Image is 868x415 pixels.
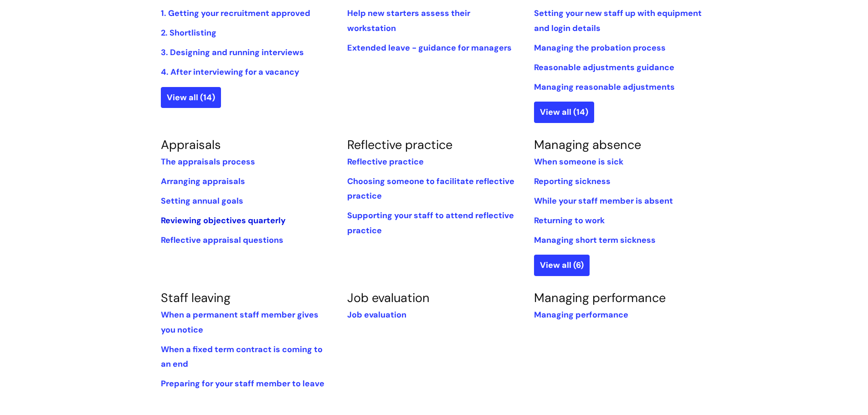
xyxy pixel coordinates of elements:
a: Managing the probation process [534,42,666,53]
a: Setting annual goals [161,195,243,206]
a: Job evaluation [347,309,406,320]
a: Managing performance [534,290,666,306]
a: Returning to work [534,215,605,226]
a: Managing performance [534,309,628,320]
a: View all (14) [161,87,221,108]
a: While‌ ‌your‌ ‌staff‌ ‌member‌ ‌is‌ ‌absent‌ [534,195,673,206]
a: Extended leave - guidance for managers [347,42,512,53]
a: The appraisals process [161,156,255,167]
a: Help new starters assess their workstation [347,8,470,33]
a: Preparing for your staff member to leave [161,378,324,389]
a: Reflective appraisal questions [161,235,283,246]
a: Reviewing objectives quarterly [161,215,286,226]
a: 1. Getting your recruitment approved [161,8,310,19]
a: Job evaluation [347,290,430,306]
a: Setting your new staff up with equipment and login details [534,8,702,33]
a: When someone is sick [534,156,623,167]
a: 3. Designing and running interviews [161,47,304,58]
a: Reflective practice [347,137,452,153]
a: When a permanent staff member gives you notice [161,309,318,335]
a: 4. After interviewing for a vacancy [161,67,299,77]
a: 2. Shortlisting [161,27,216,38]
a: Managing short term sickness [534,235,656,246]
a: Managing reasonable adjustments [534,82,675,92]
a: When a fixed term contract is coming to an end [161,344,323,369]
a: Reporting sickness [534,176,611,187]
a: Supporting your staff to attend reflective practice [347,210,514,236]
a: Staff leaving [161,290,231,306]
a: Choosing someone to facilitate reflective practice [347,176,514,201]
a: View all (6) [534,255,590,276]
a: Reflective practice [347,156,424,167]
a: View all (14) [534,102,594,123]
a: Managing absence [534,137,641,153]
a: Appraisals [161,137,221,153]
a: Arranging appraisals [161,176,245,187]
a: Reasonable adjustments guidance [534,62,674,73]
